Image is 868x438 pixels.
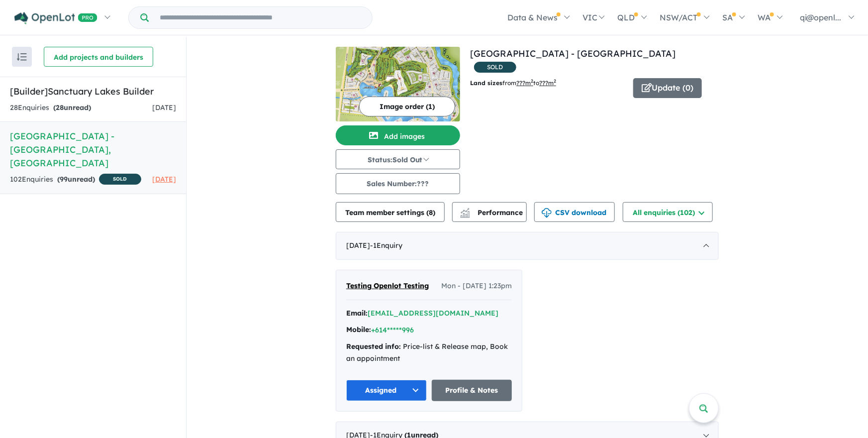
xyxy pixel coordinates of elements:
u: ???m [539,79,556,87]
h5: [GEOGRAPHIC_DATA] - [GEOGRAPHIC_DATA] , [GEOGRAPHIC_DATA] [10,129,176,170]
img: line-chart.svg [461,208,470,214]
span: - 1 Enquir y [370,241,402,250]
a: Testing Openlot Testing [346,280,429,292]
span: Mon - [DATE] 1:23pm [441,280,512,292]
sup: 2 [554,78,556,84]
b: Land sizes [470,79,502,87]
p: from [470,78,626,88]
button: All enquiries (102) [623,202,713,222]
div: [DATE] [336,232,719,260]
button: Add images [336,125,460,145]
img: Openlot PRO Logo White [14,12,97,24]
input: Try estate name, suburb, builder or developer [151,7,370,28]
button: Image order (1) [359,97,455,116]
span: 8 [429,208,433,217]
strong: ( unread) [53,103,91,112]
span: to [533,79,556,87]
img: Sanctuary Lakes Estate - Point Cook [336,47,460,121]
button: CSV download [534,202,615,222]
span: [DATE] [152,103,176,112]
button: Team member settings (8) [336,202,445,222]
button: Status:Sold Out [336,149,460,169]
span: SOLD [474,62,516,73]
div: 102 Enquir ies [10,174,141,186]
sup: 2 [531,78,533,84]
a: Profile & Notes [432,380,512,401]
button: Sales Number:??? [336,173,460,194]
strong: Email: [346,309,368,318]
button: Update (0) [633,78,702,98]
span: Performance [462,208,523,217]
strong: Mobile: [346,325,371,334]
strong: ( unread) [57,175,95,184]
button: Add projects and builders [44,47,153,67]
span: [DATE] [152,175,176,184]
span: SOLD [99,174,141,185]
img: sort.svg [17,53,27,61]
button: Performance [452,202,527,222]
a: [GEOGRAPHIC_DATA] - [GEOGRAPHIC_DATA] [470,48,675,59]
strong: Requested info: [346,342,401,351]
span: 99 [60,175,68,184]
button: [EMAIL_ADDRESS][DOMAIN_NAME] [368,308,498,319]
div: Price-list & Release map, Book an appointment [346,341,512,365]
img: bar-chart.svg [460,211,470,218]
u: ??? m [516,79,533,87]
button: Assigned [346,380,427,401]
div: 28 Enquir ies [10,102,91,114]
span: Testing Openlot Testing [346,281,429,290]
span: 28 [56,103,64,112]
h5: [Builder] Sanctuary Lakes Builder [10,85,176,98]
span: qi@openl... [800,12,842,22]
img: download icon [542,208,552,218]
